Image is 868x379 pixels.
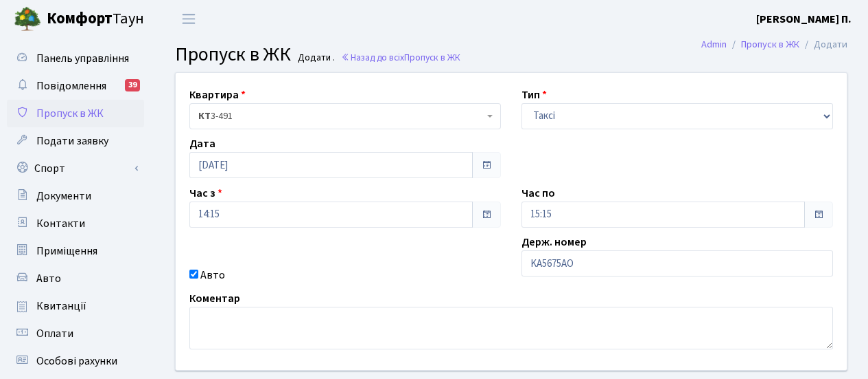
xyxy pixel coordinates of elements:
[521,234,587,250] label: Держ. номер
[7,210,144,237] a: Контакти
[36,216,85,231] span: Контакти
[7,320,144,347] a: Оплати
[125,79,140,91] div: 39
[36,133,108,149] span: Подати заявку
[36,299,86,314] span: Квитанції
[198,109,211,123] b: КТ
[47,8,113,30] b: Комфорт
[521,185,555,202] label: Час по
[189,136,215,152] label: Дата
[7,237,144,265] a: Приміщення
[7,182,144,210] a: Документи
[36,51,129,66] span: Панель управління
[36,354,117,369] span: Особові рахунки
[189,185,222,202] label: Час з
[701,37,727,52] a: Admin
[175,41,291,68] span: Пропуск в ЖК
[7,127,144,155] a: Подати заявку
[756,12,852,27] b: [PERSON_NAME] П.
[7,347,144,375] a: Особові рахунки
[36,188,91,204] span: Документи
[36,78,106,94] span: Повідомлення
[36,271,61,286] span: Авто
[521,250,833,277] input: AA0001AA
[7,100,144,127] a: Пропуск в ЖК
[681,30,868,59] nav: breadcrumb
[7,292,144,320] a: Квитанції
[189,87,246,103] label: Квартира
[14,6,41,33] img: logo.png
[172,8,206,30] button: Переключити навігацію
[7,72,144,100] a: Повідомлення39
[200,267,225,283] label: Авто
[521,87,547,103] label: Тип
[295,52,335,64] small: Додати .
[341,51,460,64] a: Назад до всіхПропуск в ЖК
[7,155,144,182] a: Спорт
[741,37,799,52] a: Пропуск в ЖК
[7,45,144,72] a: Панель управління
[404,51,460,64] span: Пропуск в ЖК
[36,106,104,121] span: Пропуск в ЖК
[198,109,484,123] span: <b>КТ</b>&nbsp;&nbsp;&nbsp;&nbsp;3-491
[7,265,144,292] a: Авто
[36,326,73,341] span: Оплати
[189,290,240,307] label: Коментар
[189,103,501,129] span: <b>КТ</b>&nbsp;&nbsp;&nbsp;&nbsp;3-491
[756,11,852,28] a: [PERSON_NAME] П.
[36,243,97,259] span: Приміщення
[799,37,847,52] li: Додати
[47,8,144,31] span: Таун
